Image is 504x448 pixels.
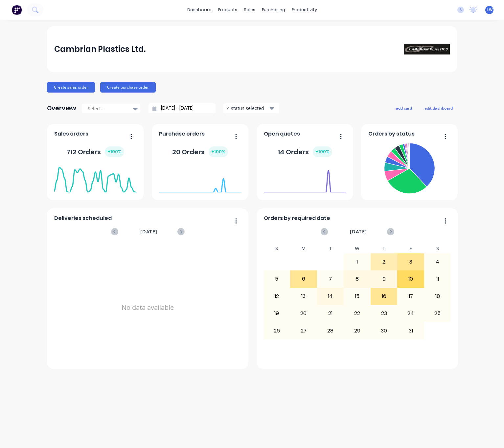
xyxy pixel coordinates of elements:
div: S [424,244,451,253]
div: 20 Orders [172,146,228,157]
span: LW [487,7,493,13]
a: dashboard [184,5,215,15]
div: Cambrian Plastics Ltd. [54,43,146,56]
div: 16 [371,288,397,305]
div: 28 [317,322,344,339]
div: purchasing [259,5,288,15]
div: S [263,244,290,253]
div: + 100 % [105,146,124,157]
span: [DATE] [350,228,367,235]
span: Sales orders [54,130,88,138]
div: 12 [264,288,290,305]
div: 6 [290,271,317,287]
div: 4 status selected [227,105,268,112]
div: 3 [398,254,424,270]
div: T [371,244,398,253]
div: 4 [424,254,451,270]
img: Factory [12,5,22,15]
button: Create purchase order [100,82,156,93]
div: 30 [371,322,397,339]
img: Cambrian Plastics Ltd. [404,44,450,54]
div: 11 [424,271,451,287]
button: edit dashboard [420,104,457,112]
span: Orders by status [368,130,415,138]
div: T [317,244,344,253]
div: + 100 % [209,146,228,157]
div: 14 Orders [278,146,332,157]
div: 2 [371,254,397,270]
div: + 100 % [313,146,332,157]
div: 9 [371,271,397,287]
div: 23 [371,305,397,322]
div: F [397,244,424,253]
div: 712 Orders [67,146,124,157]
div: 29 [344,322,370,339]
span: Open quotes [264,130,300,138]
div: M [290,244,317,253]
div: 14 [317,288,344,305]
div: 19 [264,305,290,322]
span: [DATE] [140,228,157,235]
div: 21 [317,305,344,322]
div: 31 [398,322,424,339]
div: 25 [424,305,451,322]
button: add card [392,104,416,112]
div: Overview [47,102,76,115]
div: 27 [290,322,317,339]
button: Create sales order [47,82,95,93]
span: Purchase orders [159,130,205,138]
div: 24 [398,305,424,322]
div: 18 [424,288,451,305]
div: No data available [54,244,241,371]
div: 26 [264,322,290,339]
div: 7 [317,271,344,287]
div: sales [241,5,259,15]
div: products [215,5,241,15]
button: 4 status selected [223,103,279,113]
div: productivity [288,5,320,15]
span: Orders by required date [264,214,330,222]
div: 15 [344,288,370,305]
span: Deliveries scheduled [54,214,112,222]
div: 10 [398,271,424,287]
div: 8 [344,271,370,287]
div: 20 [290,305,317,322]
div: 5 [264,271,290,287]
div: 17 [398,288,424,305]
div: 22 [344,305,370,322]
div: 1 [344,254,370,270]
div: W [344,244,371,253]
div: 13 [290,288,317,305]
